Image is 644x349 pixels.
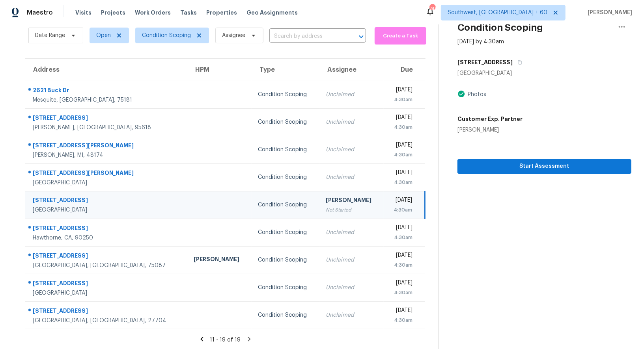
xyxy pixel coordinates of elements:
div: Unclaimed [326,311,377,319]
div: [PERSON_NAME] [326,196,377,206]
div: [DATE] [390,224,413,234]
span: Visits [75,9,91,17]
div: [GEOGRAPHIC_DATA], [GEOGRAPHIC_DATA], 75087 [33,262,181,269]
div: [PERSON_NAME] [194,255,245,265]
span: Open [96,32,111,39]
button: Create a Task [375,27,426,45]
th: Type [252,59,319,81]
div: [DATE] [390,169,413,178]
div: [STREET_ADDRESS] [33,279,181,289]
span: Date Range [35,32,65,39]
span: Condition Scoping [142,32,191,39]
h5: [STREET_ADDRESS] [457,58,513,66]
div: 4:30am [390,123,413,131]
div: Condition Scoping [258,91,313,98]
div: Condition Scoping [258,146,313,154]
div: [GEOGRAPHIC_DATA], [GEOGRAPHIC_DATA], 27704 [33,317,181,325]
span: Projects [101,9,125,17]
div: [PERSON_NAME] [457,126,523,134]
div: Condition Scoping [258,173,313,181]
span: Start Assessment [464,162,625,171]
div: [DATE] [390,251,413,261]
div: 4:30am [390,178,413,186]
div: [DATE] [390,86,413,96]
div: [STREET_ADDRESS] [33,224,181,234]
button: Start Assessment [457,159,631,174]
div: Condition Scoping [258,118,313,126]
th: Assignee [319,59,384,81]
div: Condition Scoping [258,256,313,264]
span: 11 - 19 of 19 [210,337,241,343]
div: 4:30am [390,151,413,159]
div: [STREET_ADDRESS] [33,114,181,124]
div: 4:30am [390,206,413,214]
div: [DATE] [390,196,413,206]
div: [GEOGRAPHIC_DATA] [33,206,181,214]
div: Unclaimed [326,228,377,236]
div: Condition Scoping [258,201,313,209]
th: Due [384,59,425,81]
div: [STREET_ADDRESS][PERSON_NAME] [33,141,181,151]
input: Search by address [269,30,344,43]
div: Hawthorne, CA, 90250 [33,234,181,242]
h5: Customer Exp. Partner [457,115,523,123]
div: 741 [429,5,435,13]
span: Southwest, [GEOGRAPHIC_DATA] + 60 [448,9,547,17]
div: Condition Scoping [258,311,313,319]
div: [DATE] [390,306,413,316]
div: Condition Scoping [258,228,313,236]
div: [DATE] [390,279,413,289]
div: [DATE] by 4:30am [457,38,504,46]
div: Not Started [326,206,377,214]
span: [PERSON_NAME] [584,9,632,17]
img: Artifact Present Icon [457,90,465,98]
div: Photos [465,91,486,98]
div: 4:30am [390,261,413,269]
div: [GEOGRAPHIC_DATA] [33,179,181,187]
span: Properties [206,9,237,17]
div: 4:30am [390,234,413,241]
th: HPM [187,59,252,81]
span: Geo Assignments [246,9,298,17]
div: [STREET_ADDRESS] [33,196,181,206]
div: 4:30am [390,316,413,324]
div: Unclaimed [326,91,377,98]
div: [DATE] [390,113,413,123]
div: Unclaimed [326,173,377,181]
div: [STREET_ADDRESS] [33,307,181,317]
span: Assignee [222,32,245,39]
div: [PERSON_NAME], MI, 48174 [33,151,181,159]
h2: Condition Scoping [457,24,543,32]
div: 4:30am [390,289,413,297]
span: Tasks [180,10,197,15]
div: 2621 Buck Dr [33,86,181,96]
div: Unclaimed [326,284,377,291]
span: Work Orders [135,9,171,17]
div: [STREET_ADDRESS][PERSON_NAME] [33,169,181,179]
div: [DATE] [390,141,413,151]
div: [STREET_ADDRESS] [33,252,181,262]
div: [GEOGRAPHIC_DATA] [457,69,631,77]
div: Mesquite, [GEOGRAPHIC_DATA], 75181 [33,96,181,104]
div: 4:30am [390,96,413,104]
button: Open [356,31,367,42]
div: Unclaimed [326,256,377,264]
div: Unclaimed [326,118,377,126]
div: Unclaimed [326,146,377,154]
th: Address [25,59,187,81]
div: [PERSON_NAME], [GEOGRAPHIC_DATA], 95618 [33,124,181,132]
div: Condition Scoping [258,284,313,291]
span: Maestro [27,9,53,17]
span: Create a Task [379,32,422,41]
div: [GEOGRAPHIC_DATA] [33,289,181,297]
